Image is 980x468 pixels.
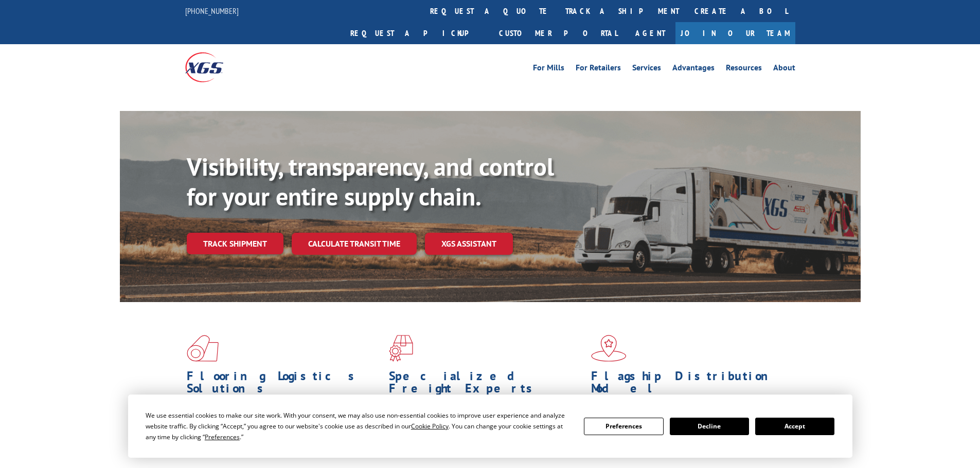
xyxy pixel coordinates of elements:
[389,335,413,362] img: xgs-icon-focused-on-flooring-red
[491,22,625,44] a: Customer Portal
[187,151,554,212] b: Visibility, transparency, and control for your entire supply chain.
[576,64,621,75] a: For Retailers
[672,64,715,75] a: Advantages
[675,22,795,44] a: Join Our Team
[343,22,491,44] a: Request a pickup
[773,64,795,75] a: About
[425,233,513,255] a: XGS ASSISTANT
[187,370,381,400] h1: Flooring Logistics Solutions
[185,6,239,16] a: [PHONE_NUMBER]
[670,418,749,435] button: Decline
[389,370,583,400] h1: Specialized Freight Experts
[591,370,786,400] h1: Flagship Distribution Model
[591,335,627,362] img: xgs-icon-flagship-distribution-model-red
[187,233,283,254] a: Track shipment
[726,64,762,75] a: Resources
[128,395,852,458] div: Cookie Consent Prompt
[146,410,572,442] div: We use essential cookies to make our site work. With your consent, we may also use non-essential ...
[625,22,675,44] a: Agent
[755,418,834,435] button: Accept
[205,433,240,441] span: Preferences
[632,64,661,75] a: Services
[187,335,219,362] img: xgs-icon-total-supply-chain-intelligence-red
[411,422,449,430] span: Cookie Policy
[584,418,663,435] button: Preferences
[533,64,564,75] a: For Mills
[292,233,417,255] a: Calculate transit time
